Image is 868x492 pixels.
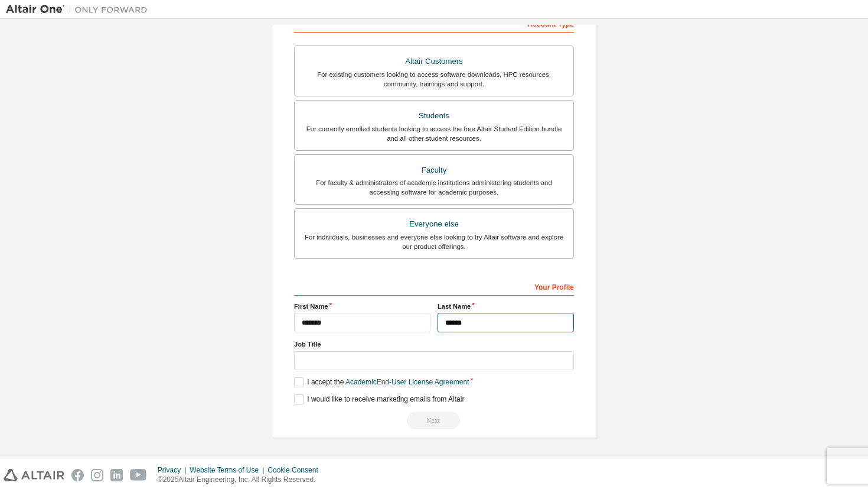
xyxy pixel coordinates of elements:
[294,339,574,349] label: Job Title
[302,53,566,70] div: Altair Customers
[302,178,566,197] div: For faculty & administrators of academic institutions administering students and accessing softwa...
[110,469,123,481] img: linkedin.svg
[294,394,464,404] label: I would like to receive marketing emails from Altair
[345,378,469,386] a: Academic End-User License Agreement
[294,377,469,387] label: I accept the
[302,124,566,143] div: For currently enrolled students looking to access the free Altair Student Edition bundle and all ...
[267,465,325,475] div: Cookie Consent
[91,469,103,481] img: instagram.svg
[294,302,430,311] label: First Name
[158,475,325,485] p: © 2025 Altair Engineering, Inc. All Rights Reserved.
[302,162,566,179] div: Faculty
[302,108,566,124] div: Students
[6,4,154,15] img: Altair One
[302,216,566,232] div: Everyone else
[302,232,566,251] div: For individuals, businesses and everyone else looking to try Altair software and explore our prod...
[294,277,574,296] div: Your Profile
[302,70,566,89] div: For existing customers looking to access software downloads, HPC resources, community, trainings ...
[294,412,574,429] div: Read and acccept EULA to continue
[158,465,190,475] div: Privacy
[71,469,84,481] img: facebook.svg
[130,469,147,481] img: youtube.svg
[190,465,267,475] div: Website Terms of Use
[438,302,574,311] label: Last Name
[4,469,64,481] img: altair_logo.svg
